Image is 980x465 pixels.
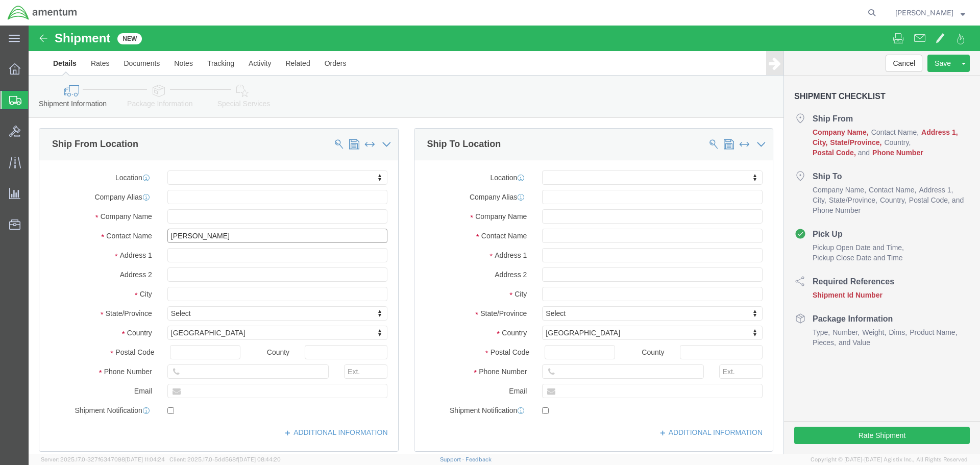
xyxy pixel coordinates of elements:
[465,456,492,462] a: Feedback
[895,7,953,18] span: Ahmed Warraiat
[125,456,165,462] span: [DATE] 11:04:24
[29,26,980,454] iframe: FS Legacy Container
[440,456,465,462] a: Support
[169,456,281,462] span: Client: 2025.17.0-5dd568f
[895,7,966,19] button: [PERSON_NAME]
[41,456,165,462] span: Server: 2025.17.0-327f6347098
[7,5,78,20] img: logo
[238,456,281,462] span: [DATE] 08:44:20
[811,455,968,464] span: Copyright © [DATE]-[DATE] Agistix Inc., All Rights Reserved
